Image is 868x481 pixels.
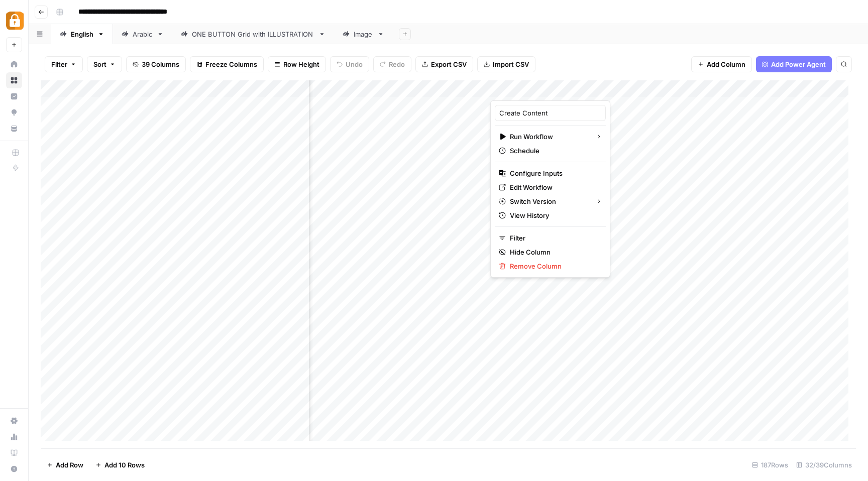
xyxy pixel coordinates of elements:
a: Home [6,56,22,72]
div: 32/39 Columns [792,457,856,473]
span: Remove Column [510,261,598,271]
span: Filter [51,59,67,69]
span: Switch Version [510,196,588,206]
div: 187 Rows [748,457,792,473]
a: Usage [6,429,22,445]
span: Sort [93,59,106,69]
span: Filter [510,233,598,243]
span: Add Row [56,460,83,470]
img: Adzz Logo [6,12,24,30]
a: Insights [6,88,22,104]
span: Add 10 Rows [104,460,145,470]
span: Redo [389,59,405,69]
span: Freeze Columns [205,59,257,69]
span: Hide Column [510,247,598,257]
button: Help + Support [6,461,22,477]
span: Undo [346,59,363,69]
div: Image [354,29,373,39]
button: Redo [373,56,411,72]
a: Your Data [6,121,22,137]
button: Export CSV [415,56,473,72]
button: Row Height [268,56,326,72]
span: Add Column [707,59,745,69]
a: Opportunities [6,104,22,121]
a: Browse [6,72,22,88]
a: Arabic [113,24,172,44]
span: View History [510,210,598,220]
div: ONE BUTTON Grid with ILLUSTRATION [192,29,314,39]
span: Import CSV [493,59,529,69]
span: Row Height [283,59,319,69]
div: English [71,29,93,39]
span: Export CSV [431,59,467,69]
a: English [51,24,113,44]
a: Image [334,24,393,44]
button: Add 10 Rows [89,457,151,473]
button: Add Row [41,457,89,473]
span: Configure Inputs [510,168,598,178]
button: Undo [330,56,369,72]
button: Add Power Agent [756,56,832,72]
button: Freeze Columns [190,56,264,72]
button: Import CSV [477,56,535,72]
span: 39 Columns [142,59,179,69]
a: ONE BUTTON Grid with ILLUSTRATION [172,24,334,44]
a: Learning Hub [6,445,22,461]
span: Add Power Agent [771,59,826,69]
button: Filter [45,56,83,72]
span: Run Workflow [510,132,588,142]
button: 39 Columns [126,56,186,72]
div: Arabic [133,29,153,39]
a: Settings [6,413,22,429]
span: Schedule [510,146,598,156]
span: Edit Workflow [510,182,598,192]
button: Sort [87,56,122,72]
button: Add Column [691,56,752,72]
button: Workspace: Adzz [6,8,22,33]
